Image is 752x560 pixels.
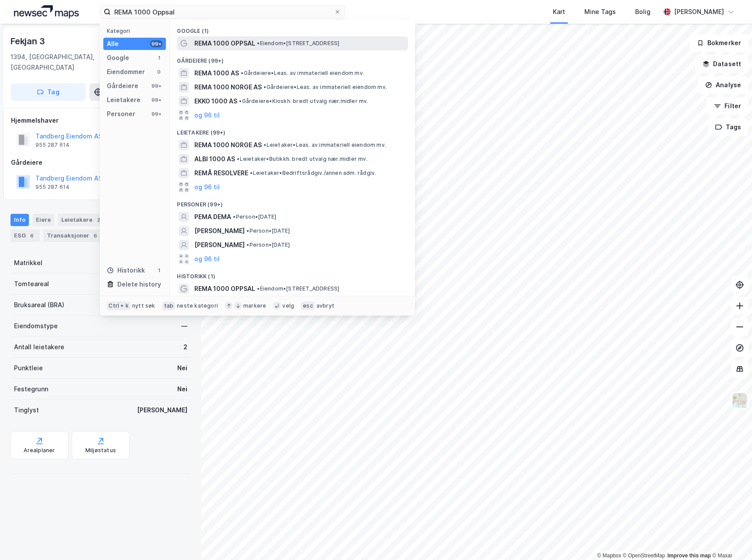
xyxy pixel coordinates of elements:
div: — [181,321,187,331]
span: REMÅ RESOLVERE [194,168,248,178]
div: Eiere [32,214,54,226]
span: Person • [DATE] [233,213,276,220]
div: Fekjan 3 [11,34,46,48]
div: Eiendomstype [14,321,58,331]
input: Søk på adresse, matrikkel, gårdeiere, leietakere eller personer [111,5,334,18]
button: Analyse [698,76,748,94]
iframe: Chat Widget [708,518,752,560]
div: [PERSON_NAME] [674,7,724,17]
div: Antall leietakere [14,342,64,352]
div: Arealplaner [24,447,55,454]
div: 0 [155,68,162,75]
span: REMA 1000 NORGE AS [194,82,262,92]
span: Leietaker • Leas. av immateriell eiendom mv. [264,142,386,149]
a: OpenStreetMap [623,553,665,559]
div: avbryt [316,302,334,309]
span: • [250,170,253,176]
div: Gårdeiere [107,81,138,91]
div: Gårdeiere (99+) [170,50,415,66]
span: [PERSON_NAME] [194,240,245,250]
span: • [241,70,243,76]
div: Transaksjoner [43,230,103,242]
div: Alle [107,39,119,49]
div: Bolig [635,7,650,17]
span: REMA 1000 AS [194,68,239,78]
span: Gårdeiere • Leas. av immateriell eiendom mv. [264,84,387,91]
div: nytt søk [132,302,155,309]
div: Tomteareal [14,279,49,289]
div: Leietakere (99+) [170,122,415,138]
button: Tag [11,83,86,101]
span: • [246,241,249,248]
div: 6 [91,231,100,240]
div: Ctrl + k [107,301,130,310]
div: Leietakere [58,214,106,226]
span: Person • [DATE] [246,241,290,248]
span: Person • [DATE] [246,227,290,234]
div: ESG [11,230,40,242]
button: og 96 til [194,254,220,264]
div: Personer (99+) [170,194,415,210]
span: Leietaker • Bedriftsrådgiv./annen adm. rådgiv. [250,170,376,177]
span: ALBI 1000 AS [194,154,235,164]
span: Gårdeiere • Leas. av immateriell eiendom mv. [241,70,364,77]
div: Hjemmelshaver [11,115,190,126]
span: • [257,285,260,292]
div: Mine Tags [584,7,616,17]
div: tab [162,301,176,310]
img: logo.a4113a55bc3d86da70a041830d287a7e.svg [14,5,79,18]
div: Leietakere [107,95,141,105]
button: Datasett [695,55,748,73]
img: Z [731,392,748,409]
div: Personer [107,109,135,119]
span: • [246,227,249,234]
span: REMA 1000 NORGE AS [194,140,262,150]
div: 955 287 614 [35,142,70,149]
div: Tinglyst [14,405,39,415]
span: • [237,156,239,162]
div: Google [107,53,129,63]
span: • [264,142,266,148]
div: [PERSON_NAME] [137,405,187,415]
button: Tags [708,118,748,136]
div: velg [282,302,294,309]
div: 1394, [GEOGRAPHIC_DATA], [GEOGRAPHIC_DATA] [11,52,153,73]
div: Kontrollprogram for chat [708,518,752,560]
div: 2 [94,216,103,224]
button: Filter [706,97,748,115]
span: Leietaker • Butikkh. bredt utvalg nær.midler mv. [237,156,367,163]
span: • [264,84,266,90]
div: Gårdeiere [11,157,190,168]
span: [PERSON_NAME] [194,226,245,236]
div: 99+ [150,82,162,89]
div: 99+ [150,96,162,103]
span: REMA 1000 OPPSAL [194,284,255,294]
div: 99+ [150,110,162,117]
a: Mapbox [597,553,621,559]
div: Festegrunn [14,384,48,394]
span: Eiendom • [STREET_ADDRESS] [257,285,339,292]
span: REMA 1000 OPPSAL [194,38,255,49]
div: 955 287 614 [35,184,70,191]
div: Kart [553,7,565,17]
span: • [233,213,235,220]
div: Eiendommer [107,67,145,77]
div: Google (1) [170,21,415,36]
span: Gårdeiere • Kioskh. bredt utvalg nær.midler mv. [239,98,368,105]
div: Punktleie [14,363,43,373]
div: Nei [177,363,187,373]
div: Miljøstatus [85,447,116,454]
div: 1 [155,54,162,61]
div: Matrikkel [14,258,42,268]
button: og 96 til [194,182,220,192]
span: Eiendom • [STREET_ADDRESS] [257,40,339,47]
div: Historikk [107,265,145,276]
a: Improve this map [668,553,711,559]
div: markere [243,302,266,309]
span: • [257,40,260,46]
span: PEMA DEMA [194,212,231,222]
div: 2 [183,342,187,352]
div: Historikk (1) [170,266,415,282]
span: EKKO 1000 AS [194,96,237,106]
div: Info [11,214,29,226]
